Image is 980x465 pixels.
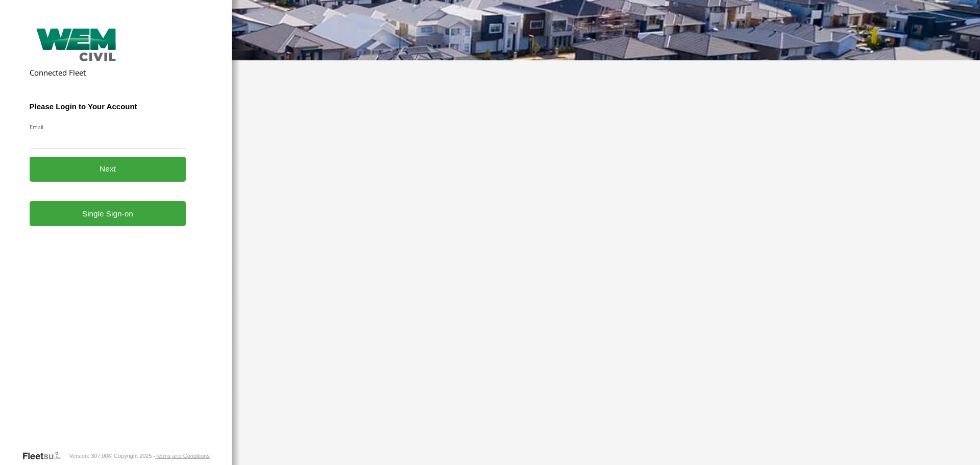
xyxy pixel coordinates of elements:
[30,67,186,78] h2: Connected Fleet
[30,201,186,226] a: Single Sign-on
[30,123,186,131] label: Email
[108,453,210,459] div: © Copyright 2025 -
[155,453,209,459] a: Terms and Conditions
[30,157,186,182] button: Next
[30,102,186,111] h3: Please Login to Your Account
[22,451,69,461] a: Visit our Website
[69,453,108,459] div: Version: 307.00
[30,29,124,61] img: WEM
